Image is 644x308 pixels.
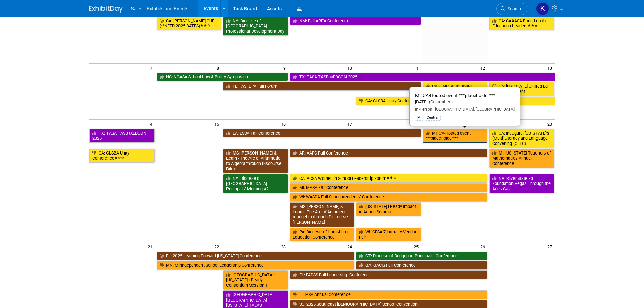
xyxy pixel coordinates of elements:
a: FL: FADSS Fall Leadership Conference [290,270,488,279]
span: 13 [547,64,555,72]
a: IL: IASA Annual Conference [290,290,488,299]
span: 16 [280,120,289,128]
a: WI: CESA 7 Literacy Vendor Fair [356,228,421,241]
a: GA: GACIS Fall Conference [356,261,487,270]
a: MI: MASA Fall Conference [290,183,488,192]
span: (Committed) [427,99,453,104]
a: CA: [PERSON_NAME] CUE (**NEED 2025 DATES) [157,17,221,30]
a: CA: ACSA Women in School Leadership Forum [290,174,488,183]
a: CT: Diocese of Bridgeport Principals’ Conference [356,252,487,260]
a: NC: NCASA School Law & Policy Symposium [157,73,288,81]
div: [DATE] [415,99,515,105]
a: NY: Diocese of [GEOGRAPHIC_DATA] Professional Development Day [223,17,288,36]
span: In-Person [415,107,432,112]
span: 26 [480,242,488,251]
div: MI [415,115,423,121]
a: CA: CAAASA Round-up for Education Leaders [489,17,554,30]
span: Sales - Exhibits and Events [131,6,188,11]
span: 17 [347,120,355,128]
span: 14 [147,120,156,128]
a: [US_STATE] i-Ready Impact in Action Summit [356,202,421,216]
a: CA: [US_STATE] Unified Ed Foundation Event [489,82,554,96]
a: FL: FASFEPA Fall Forum [223,82,421,91]
span: 7 [149,64,156,72]
a: TX: TASA TASB txEDCON 2025 [290,73,555,81]
img: Kara Haven [536,2,549,15]
span: 9 [283,64,289,72]
span: MI: CA-Hosted event ***placeholder*** [415,93,495,98]
a: [GEOGRAPHIC_DATA]: [US_STATE] i-Ready Consortium Session 1 [223,270,288,290]
a: Search [496,3,527,15]
span: 25 [413,242,422,251]
a: CA: Inaugural [US_STATE]’s (Multi)Literacy and Language Convening (CLLC) [489,129,554,148]
a: FL: 2025 Learning Forward [US_STATE] Conference [157,252,355,260]
span: 23 [280,242,289,251]
img: ExhibitDay [89,6,123,13]
a: MS: [PERSON_NAME] & Learn - The Arc of Arithmetic to Algebra through Discourse - Biloxi [223,149,288,173]
a: CA: CMC State Board Meeting - Lunch Sponsorship [423,82,487,96]
span: 10 [347,64,355,72]
span: 22 [214,242,222,251]
span: 8 [216,64,222,72]
a: WI: WASDA Fall Superintendents’ Conference [290,193,488,202]
a: NY: Diocese of [GEOGRAPHIC_DATA] Principals’ Meeting #2 [223,174,288,193]
a: MS: [PERSON_NAME] & Learn - The Arc of Arithmetic to Algebra through Discourse - [PERSON_NAME] [290,202,355,227]
a: MI: [US_STATE] Teachers of Mathematics Annual Conference [489,149,554,168]
span: Search [505,6,521,11]
div: Central [425,115,441,121]
a: MI: CA-Hosted event ***placeholder*** [423,129,487,143]
a: PA: Diocese of Harrisburg Education Conference [290,228,355,241]
a: TX: TASA TASB txEDCON 2025 [89,129,155,143]
span: 11 [413,64,422,72]
span: 12 [480,64,488,72]
span: 24 [347,242,355,251]
span: [GEOGRAPHIC_DATA], [GEOGRAPHIC_DATA] [432,107,515,112]
a: NV: Silver State Ed Foundation Vegas Through the Ages Gala [489,174,554,193]
span: 21 [147,242,156,251]
span: 27 [547,242,555,251]
a: AR: AAFC Fall Conference [290,149,488,158]
a: MN: Minndependent School Leadership Conference [157,261,355,270]
a: CA: CLSBA Unity Conference [89,149,155,163]
span: 20 [547,120,555,128]
a: LA: LSSA Fall Conference [223,129,421,138]
span: 15 [214,120,222,128]
a: CA: CLSBA Unity Conference [356,97,555,105]
a: NM: Fall AREA Conference [290,17,421,25]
